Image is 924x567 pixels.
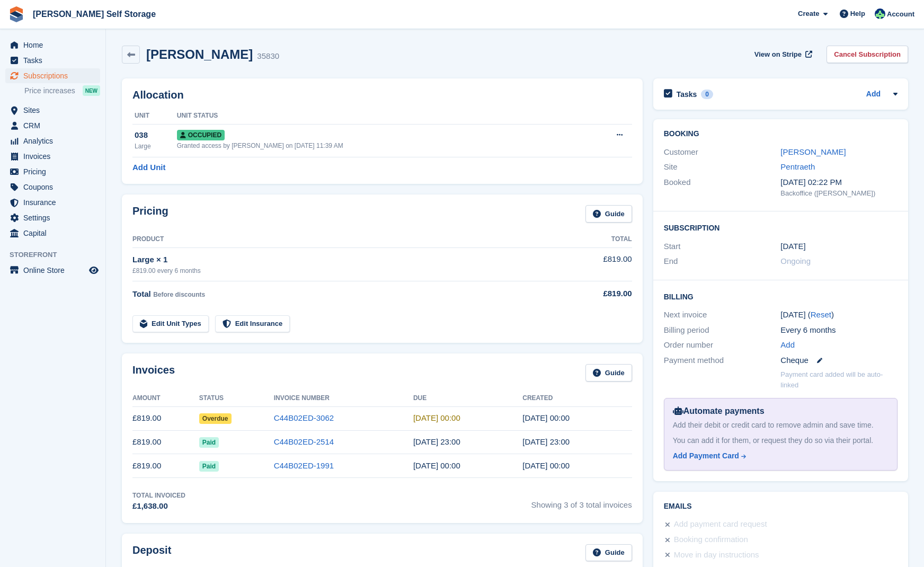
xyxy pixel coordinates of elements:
[780,256,811,265] span: Ongoing
[132,254,555,266] div: Large × 1
[132,491,185,500] div: Total Invoiced
[132,89,632,101] h2: Allocation
[555,247,632,281] td: £819.00
[875,8,885,19] img: Dafydd Pritchard
[780,355,898,367] div: Cheque
[132,108,177,125] th: Unit
[132,315,209,333] a: Edit Unit Types
[87,264,100,277] a: Preview store
[23,68,87,83] span: Subscriptions
[177,130,225,140] span: Occupied
[780,369,898,390] p: Payment card added will be auto-linked
[23,38,87,52] span: Home
[522,461,570,470] time: 2024-08-24 23:00:11 UTC
[664,309,781,321] div: Next invoice
[132,364,175,382] h2: Invoices
[664,355,781,367] div: Payment method
[24,85,100,96] a: Price increases NEW
[23,263,87,278] span: Online Store
[5,180,100,194] a: menu
[274,390,413,407] th: Invoice Number
[827,46,908,63] a: Cancel Subscription
[664,130,898,138] h2: Booking
[585,205,632,223] a: Guide
[555,231,632,248] th: Total
[5,263,100,278] a: menu
[664,291,898,302] h2: Billing
[132,544,171,562] h2: Deposit
[132,162,165,174] a: Add Unit
[585,364,632,382] a: Guide
[413,437,460,446] time: 2025-02-25 23:00:00 UTC
[215,315,290,333] a: Edit Insurance
[673,405,889,418] div: Automate payments
[23,103,87,118] span: Sites
[5,210,100,225] a: menu
[664,241,781,253] div: Start
[177,108,579,125] th: Unit Status
[146,47,253,61] h2: [PERSON_NAME]
[531,491,632,512] span: Showing 3 of 3 total invoices
[132,289,151,298] span: Total
[5,149,100,164] a: menu
[23,164,87,179] span: Pricing
[23,195,87,210] span: Insurance
[132,231,555,248] th: Product
[29,5,160,23] a: [PERSON_NAME] Self Storage
[780,147,846,156] a: [PERSON_NAME]
[132,266,555,276] div: £819.00 every 6 months
[153,291,205,298] span: Before discounts
[887,9,914,20] span: Account
[23,149,87,164] span: Invoices
[132,430,199,454] td: £819.00
[23,226,87,241] span: Capital
[673,420,889,431] div: Add their debit or credit card to remove admin and save time.
[780,188,898,199] div: Backoffice ([PERSON_NAME])
[555,288,632,300] div: £819.00
[24,86,75,96] span: Price increases
[664,222,898,233] h2: Subscription
[135,141,177,151] div: Large
[274,437,334,446] a: C44B02ED-2514
[674,534,748,546] div: Booking confirmation
[664,146,781,158] div: Customer
[850,8,865,19] span: Help
[199,413,232,424] span: Overdue
[780,339,795,351] a: Add
[673,450,884,462] a: Add Payment Card
[199,390,274,407] th: Status
[5,195,100,210] a: menu
[5,103,100,118] a: menu
[413,390,522,407] th: Due
[522,413,570,422] time: 2025-08-24 23:00:08 UTC
[673,450,739,462] div: Add Payment Card
[677,90,697,99] h2: Tasks
[8,6,24,22] img: stora-icon-8386f47178a22dfd0bd8f6a31ec36ba5ce8667c1dd55bd0f319d3a0aa187defe.svg
[199,461,219,472] span: Paid
[83,85,100,96] div: NEW
[132,390,199,407] th: Amount
[780,241,805,253] time: 2024-08-24 23:00:00 UTC
[780,162,815,171] a: Pentraeth
[23,134,87,148] span: Analytics
[5,164,100,179] a: menu
[798,8,819,19] span: Create
[257,50,279,63] div: 35830
[5,226,100,241] a: menu
[23,180,87,194] span: Coupons
[780,176,898,189] div: [DATE] 02:22 PM
[754,49,802,60] span: View on Stripe
[132,205,168,223] h2: Pricing
[5,68,100,83] a: menu
[522,437,570,446] time: 2025-02-24 23:00:04 UTC
[5,118,100,133] a: menu
[664,324,781,336] div: Billing period
[522,390,632,407] th: Created
[701,90,713,99] div: 0
[23,118,87,133] span: CRM
[23,210,87,225] span: Settings
[664,161,781,173] div: Site
[585,544,632,562] a: Guide
[780,324,898,336] div: Every 6 months
[664,176,781,199] div: Booked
